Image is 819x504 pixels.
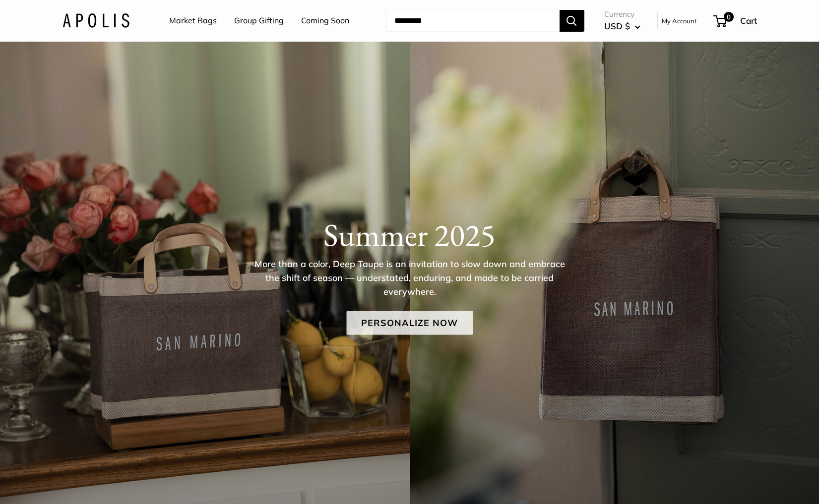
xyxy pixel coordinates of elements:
[386,10,560,32] input: Search...
[560,10,584,32] button: Search
[604,18,640,34] button: USD $
[604,7,640,21] span: Currency
[63,216,757,254] h1: Summer 2025
[662,15,697,27] a: My Account
[346,311,473,335] a: Personalize Now
[169,13,217,28] a: Market Bags
[249,257,571,299] p: More than a color, Deep Taupe is an invitation to slow down and embrace the shift of season — und...
[714,13,757,29] a: 0 Cart
[234,13,284,28] a: Group Gifting
[301,13,349,28] a: Coming Soon
[723,12,733,22] span: 0
[740,15,757,26] span: Cart
[604,21,630,31] span: USD $
[63,13,129,28] img: Apolis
